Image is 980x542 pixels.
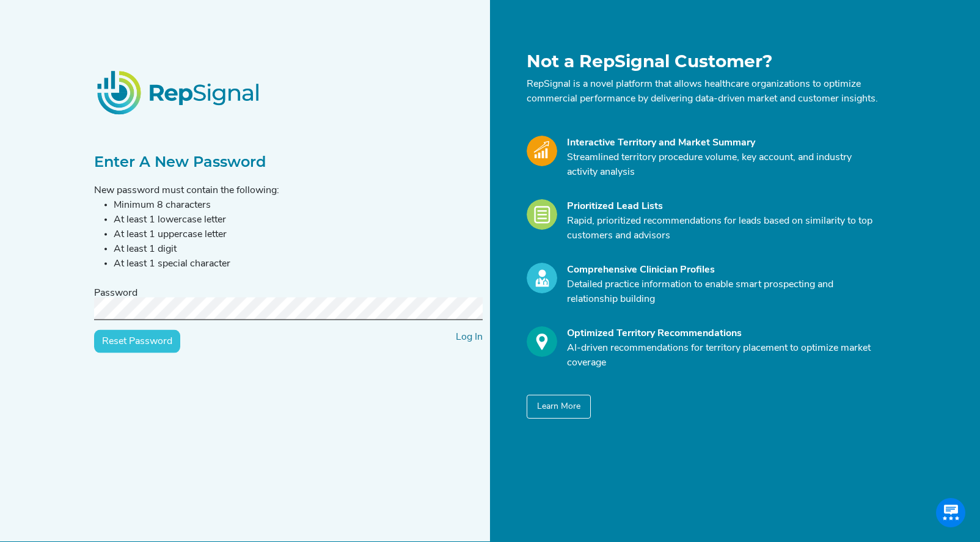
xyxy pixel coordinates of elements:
[527,326,557,357] img: Optimize_Icon.261f85db.svg
[567,136,879,150] div: Interactive Territory and Market Summary
[114,198,483,213] li: Minimum 8 characters
[94,330,180,353] input: Reset Password
[82,56,276,129] img: RepSignalLogo.20539ed3.png
[567,263,879,277] div: Comprehensive Clinician Profiles
[94,286,137,301] label: Password
[527,136,557,166] img: Market_Icon.a700a4ad.svg
[114,257,483,271] li: At least 1 special character
[527,51,879,72] h1: Not a RepSignal Customer?
[114,242,483,257] li: At least 1 digit
[527,395,591,419] button: Learn More
[567,326,879,341] div: Optimized Territory Recommendations
[567,199,879,214] div: Prioritized Lead Lists
[527,77,879,106] p: RepSignal is a novel platform that allows healthcare organizations to optimize commercial perform...
[527,199,557,230] img: Leads_Icon.28e8c528.svg
[456,332,483,342] a: Log In
[94,183,483,271] div: New password must contain the following:
[527,263,557,293] img: Profile_Icon.739e2aba.svg
[94,153,483,171] h2: Enter A New Password
[567,277,879,307] p: Detailed practice information to enable smart prospecting and relationship building
[567,150,879,180] p: Streamlined territory procedure volume, key account, and industry activity analysis
[114,213,483,227] li: At least 1 lowercase letter
[567,341,879,370] p: AI-driven recommendations for territory placement to optimize market coverage
[114,227,483,242] li: At least 1 uppercase letter
[567,214,879,243] p: Rapid, prioritized recommendations for leads based on similarity to top customers and advisors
